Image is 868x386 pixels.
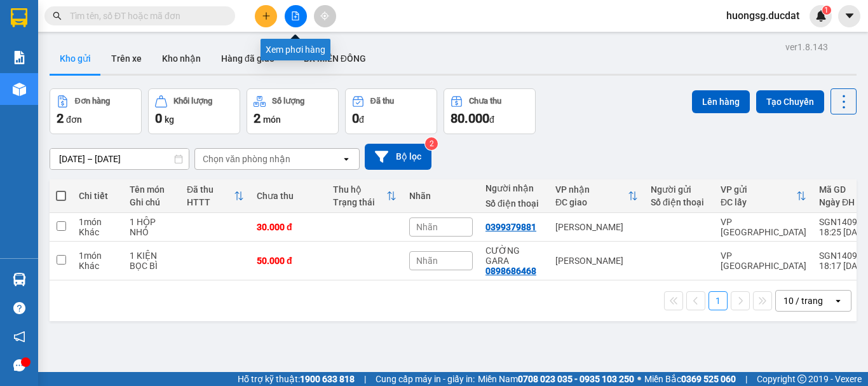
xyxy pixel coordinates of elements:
[130,197,174,207] div: Ghi chú
[341,154,351,164] svg: open
[13,302,25,314] span: question-circle
[352,111,359,126] span: 0
[53,11,62,20] span: search
[451,111,489,126] span: 80.000
[165,114,174,125] span: kg
[79,251,117,261] div: 1 món
[416,256,438,266] span: Nhãn
[79,217,117,227] div: 1 món
[75,97,110,106] div: Đơn hàng
[66,114,82,125] span: đơn
[783,294,823,307] div: 10 / trang
[257,256,320,266] div: 50.000 đ
[518,374,634,384] strong: 0708 023 035 - 0935 103 250
[79,227,117,237] div: Khác
[709,291,728,310] button: 1
[555,222,638,232] div: [PERSON_NAME]
[345,88,437,134] button: Đã thu0đ
[155,111,162,126] span: 0
[469,97,501,106] div: Chưa thu
[416,222,438,232] span: Nhãn
[370,97,394,106] div: Đã thu
[489,114,494,125] span: đ
[13,359,25,371] span: message
[364,372,366,386] span: |
[333,197,386,207] div: Trạng thái
[255,5,277,27] button: plus
[13,273,26,286] img: warehouse-icon
[320,11,329,20] span: aim
[272,97,304,106] div: Số lượng
[327,179,403,213] th: Toggle SortBy
[485,198,543,209] div: Số điện thoại
[130,251,174,271] div: 1 KIỆN BỌC BÌ
[822,6,831,15] sup: 1
[721,184,796,195] div: VP gửi
[187,197,234,207] div: HTTT
[644,372,736,386] span: Miền Bắc
[203,153,290,165] div: Chọn văn phòng nhận
[261,39,330,60] div: Xem phơi hàng
[721,217,806,237] div: VP [GEOGRAPHIC_DATA]
[721,251,806,271] div: VP [GEOGRAPHIC_DATA]
[365,144,431,170] button: Bộ lọc
[721,197,796,207] div: ĐC lấy
[785,40,828,54] div: ver 1.8.143
[50,88,142,134] button: Đơn hàng2đơn
[304,53,366,64] span: BX MIỀN ĐÔNG
[247,88,339,134] button: Số lượng2món
[359,114,364,125] span: đ
[79,261,117,271] div: Khác
[376,372,475,386] span: Cung cấp máy in - giấy in:
[756,90,824,113] button: Tạo Chuyến
[409,191,473,201] div: Nhãn
[745,372,747,386] span: |
[152,43,211,74] button: Kho nhận
[187,184,234,195] div: Đã thu
[291,11,300,20] span: file-add
[79,191,117,201] div: Chi tiết
[50,43,101,74] button: Kho gửi
[485,183,543,193] div: Người nhận
[13,83,26,96] img: warehouse-icon
[101,43,152,74] button: Trên xe
[57,111,64,126] span: 2
[797,375,806,383] span: copyright
[333,184,386,195] div: Thu hộ
[824,6,829,15] span: 1
[651,197,708,207] div: Số điện thoại
[257,191,320,201] div: Chưa thu
[13,331,25,343] span: notification
[130,184,174,195] div: Tên món
[50,149,189,169] input: Select a date range.
[478,372,634,386] span: Miền Nam
[815,10,827,22] img: icon-new-feature
[637,376,641,382] span: ⚪️
[11,8,27,27] img: logo-vxr
[130,217,174,237] div: 1 HỘP NHỎ
[13,51,26,64] img: solution-icon
[148,88,240,134] button: Khối lượng0kg
[485,266,536,276] div: 0898686468
[425,137,438,150] sup: 2
[211,43,285,74] button: Hàng đã giao
[180,179,250,213] th: Toggle SortBy
[263,114,281,125] span: món
[555,184,628,195] div: VP nhận
[485,245,543,266] div: CƯỜNG GARA
[555,256,638,266] div: [PERSON_NAME]
[300,374,355,384] strong: 1900 633 818
[257,222,320,232] div: 30.000 đ
[716,8,810,24] span: huongsg.ducdat
[173,97,212,106] div: Khối lượng
[314,5,336,27] button: aim
[833,296,843,306] svg: open
[285,5,307,27] button: file-add
[555,197,628,207] div: ĐC giao
[714,179,813,213] th: Toggle SortBy
[844,10,855,22] span: caret-down
[692,90,750,113] button: Lên hàng
[838,5,860,27] button: caret-down
[238,372,355,386] span: Hỗ trợ kỹ thuật:
[549,179,644,213] th: Toggle SortBy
